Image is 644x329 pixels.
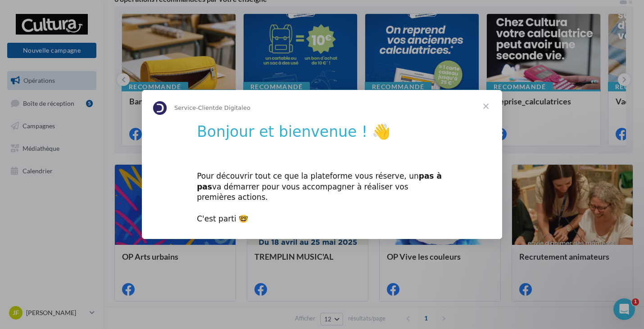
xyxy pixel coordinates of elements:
[470,90,502,122] span: Fermer
[153,101,167,115] img: Profile image for Service-Client
[215,104,250,111] span: de Digitaleo
[197,160,447,225] div: Pour découvrir tout ce que la plateforme vous réserve, un va démarrer pour vous accompagner à réa...
[197,171,442,191] b: pas à pas
[197,123,447,147] h1: Bonjour et bienvenue ! 👋
[174,104,215,111] span: Service-Client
